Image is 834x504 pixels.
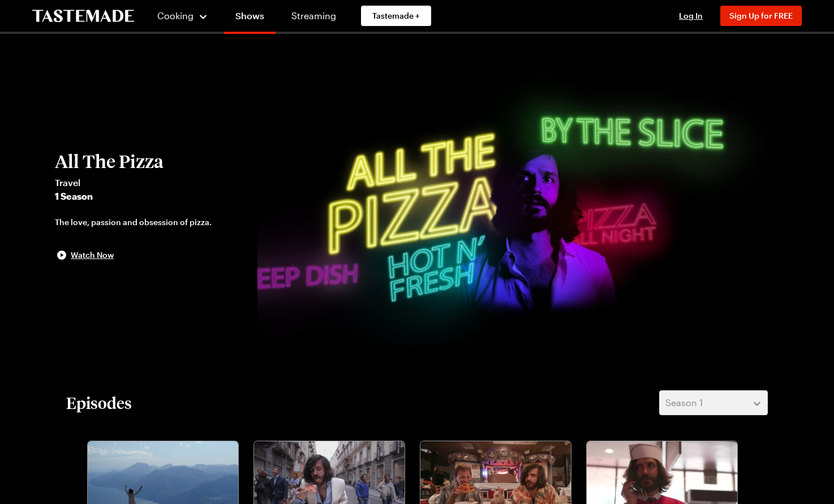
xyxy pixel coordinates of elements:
[729,11,793,20] span: Sign Up for FREE
[720,6,802,26] button: Sign Up for FREE
[55,151,246,262] button: All The PizzaTravel1 SeasonThe love, passion and obsession of pizza.Watch Now
[71,249,114,261] span: Watch Now
[361,6,431,26] a: Tastemade +
[679,11,703,20] span: Log In
[157,10,194,21] span: Cooking
[157,2,208,29] button: Cooking
[55,217,212,228] div: The love, passion and obsession of pizza.
[659,390,768,415] button: Season 1
[55,189,246,203] span: 1 Season
[224,2,276,34] a: Shows
[55,176,246,189] span: Travel
[665,396,703,410] span: Season 1
[55,151,246,171] h2: All The Pizza
[32,10,134,23] a: To Tastemade Home Page
[372,10,420,21] span: Tastemade +
[66,393,132,413] h2: Episodes
[257,68,779,345] img: All The Pizza
[668,10,713,21] button: Log In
